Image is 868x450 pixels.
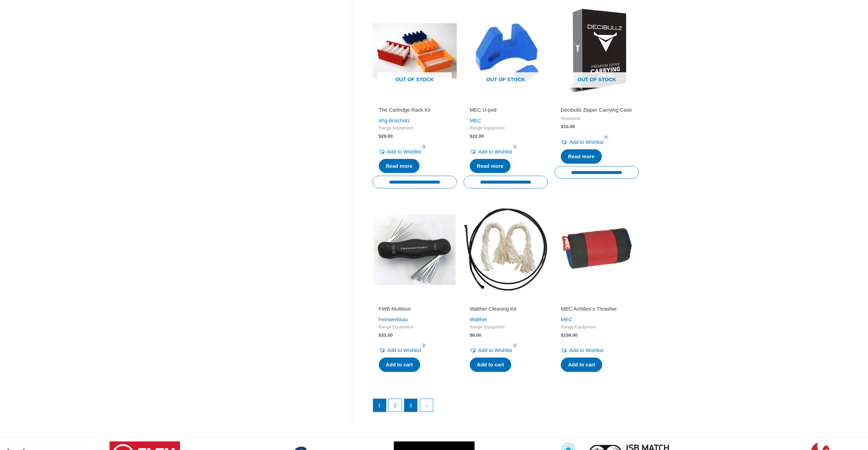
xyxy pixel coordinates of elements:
[404,399,417,412] a: Page 3
[470,107,542,116] a: MEC U-pod
[561,107,633,113] h2: Decibullz Zipper Carrying Case
[555,9,639,93] img: Decibullz Zipper Carrying Case
[470,305,542,315] a: Walther Cleaning Kit
[603,135,609,140] span: 4
[561,346,603,355] a: Add to Wishlist
[464,9,548,93] a: Out of stock
[379,147,421,157] a: Add to Wishlist
[478,347,512,353] span: Add to Wishlist
[379,316,408,322] a: Feinwerkbau
[512,343,518,348] span: 2
[470,333,472,338] span: $
[555,9,639,93] a: Out of stock
[561,116,633,122] span: Headwear
[373,9,457,93] a: Out of stock
[379,134,393,139] bdi: 29.00
[373,207,457,291] img: FWB Multitool
[470,316,487,322] a: Walther
[478,149,512,154] span: Add to Wishlist
[387,149,421,154] span: Add to Wishlist
[379,159,420,173] a: Read more about “The Cartridge Rack Kit”
[470,134,472,139] span: $
[561,107,633,116] a: Decibullz Zipper Carrying Case
[420,399,433,412] a: →
[561,137,603,147] a: Add to Wishlist
[379,305,451,312] h2: FWB Multitool
[421,144,427,149] span: 3
[379,134,381,139] span: $
[561,333,563,338] span: $
[561,324,633,330] span: Range Equipment
[470,134,484,139] bdi: 22.00
[561,316,572,322] a: MEC
[379,107,451,116] a: The Cartridge Rack Kit
[464,207,548,291] img: Walther Cleaning Kit
[470,305,542,312] h2: Walther Cleaning Kit
[379,97,451,105] iframe: Customer reviews powered by Trustpilot
[470,296,542,304] iframe: Customer reviews powered by Trustpilot
[561,333,578,338] bdi: 158.00
[561,305,633,315] a: MEC Achilles x Thrasher
[555,207,639,291] img: MEC Achilles x Thrasher
[561,358,602,372] a: Add to cart: “MEC Achilles x Thrasher”
[561,97,633,105] iframe: Customer reviews powered by Trustpilot
[561,149,602,164] a: Read more about “Decibullz Zipper Carrying Case”
[379,117,410,123] a: ahg-Anschütz
[373,399,639,416] nav: Product Pagination
[379,333,381,338] span: $
[379,324,451,330] span: Range Equipment
[379,346,421,355] a: Add to Wishlist
[379,305,451,315] a: FWB Multitool
[373,399,386,412] span: Page 1
[470,125,542,131] span: Range Equipment
[378,72,452,88] span: Out of stock
[470,147,512,157] a: Add to Wishlist
[470,324,542,330] span: Range Equipment
[389,399,402,412] a: Page 2
[470,107,542,113] h2: MEC U-pod
[470,97,542,105] iframe: Customer reviews powered by Trustpilot
[470,358,511,372] a: Add to cart: “Walther Cleaning Kit”
[470,333,481,338] bdi: 8.00
[469,72,543,88] span: Out of stock
[373,9,457,93] img: The Cartridge Rack Kit
[470,117,481,123] a: MEC
[379,358,420,372] a: Add to cart: “FWB Multitool”
[561,305,633,312] h2: MEC Achilles x Thrasher
[379,296,451,304] iframe: Customer reviews powered by Trustpilot
[379,125,451,131] span: Range Equipment
[560,72,634,88] span: Out of stock
[569,347,603,353] span: Add to Wishlist
[421,343,427,348] span: 2
[561,124,575,129] bdi: 10.00
[470,159,511,173] a: Read more about “MEC U-pod”
[387,347,421,353] span: Add to Wishlist
[569,139,603,145] span: Add to Wishlist
[561,296,633,304] iframe: Customer reviews powered by Trustpilot
[379,107,451,113] h2: The Cartridge Rack Kit
[470,346,512,355] a: Add to Wishlist
[379,333,393,338] bdi: 33.00
[561,124,563,129] span: $
[464,9,548,93] img: MEC U-pod
[512,144,518,149] span: 2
